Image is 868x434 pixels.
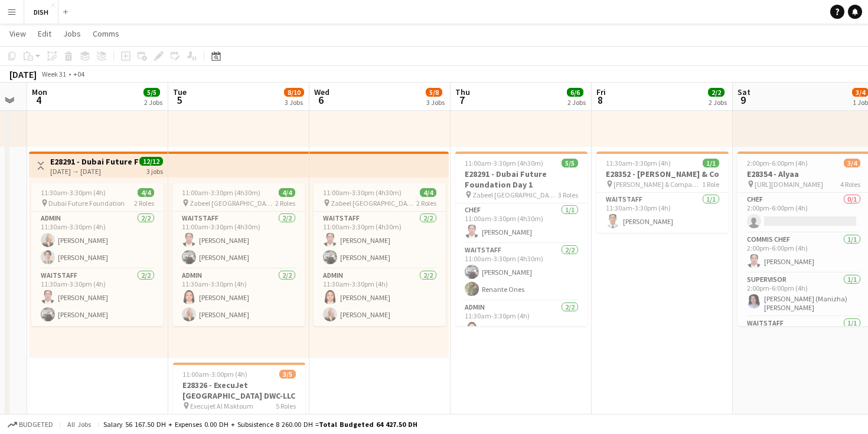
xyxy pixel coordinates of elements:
span: 5 [171,93,187,107]
span: 2 Roles [416,199,436,208]
app-job-card: 11:00am-3:30pm (4h30m)4/4 Zabeel [GEOGRAPHIC_DATA]2 RolesWaitstaff2/211:00am-3:30pm (4h30m)[PERSO... [172,183,305,326]
div: 2 Jobs [709,98,727,107]
span: 1/1 [703,159,719,167]
span: 11:00am-3:30pm (4h30m) [182,188,260,197]
a: View [5,26,31,41]
span: 2:00pm-6:00pm (4h) [747,159,808,167]
span: 4/4 [279,188,295,197]
span: Budgeted [19,420,53,429]
span: View [9,28,26,39]
app-card-role: Waitstaff2/211:00am-3:30pm (4h30m)[PERSON_NAME][PERSON_NAME] [172,212,305,269]
span: 11:00am-3:30pm (4h30m) [465,159,543,167]
span: 8/10 [284,88,304,97]
span: 3/5 [279,370,296,379]
app-card-role: Admin2/211:30am-3:30pm (4h)[PERSON_NAME] [455,301,588,358]
span: Dubai Future Foundation [48,199,125,208]
div: Salary 56 167.50 DH + Expenses 0.00 DH + Subsistence 8 260.00 DH = [103,420,417,429]
app-card-role: Waitstaff2/211:30am-3:30pm (4h)[PERSON_NAME][PERSON_NAME] [31,269,164,326]
div: 2 Jobs [567,98,586,107]
span: 12/12 [139,157,163,166]
button: Budgeted [6,418,55,431]
span: 7 [453,93,470,107]
span: Comms [93,28,119,39]
div: 3 Jobs [285,98,304,107]
span: 5/8 [426,88,442,97]
div: [DATE] → [DATE] [50,167,138,176]
span: 8 [595,93,606,107]
app-job-card: 11:00am-3:30pm (4h30m)4/4 Zabeel [GEOGRAPHIC_DATA]2 RolesWaitstaff2/211:00am-3:30pm (4h30m)[PERSO... [314,183,446,326]
app-card-role: Waitstaff1/111:30am-3:30pm (4h)[PERSON_NAME] [596,193,729,233]
div: 1 Job [853,98,868,107]
span: Zabeel [GEOGRAPHIC_DATA] [190,199,275,208]
h3: E28326 - ExecuJet [GEOGRAPHIC_DATA] DWC-LLC [173,380,305,401]
span: 2/2 [708,88,725,97]
h3: E28291 - Dubai Future Foundation Day 1 [50,156,138,167]
span: 4 [30,93,47,107]
span: 4 Roles [840,180,860,189]
span: Thu [455,87,470,97]
div: 2 Jobs [144,98,162,107]
span: 1 Role [702,180,719,189]
span: 11:00am-3:00pm (4h) [182,370,247,379]
span: 4/4 [420,188,436,197]
div: [DATE] [9,68,37,80]
app-job-card: 11:00am-3:30pm (4h30m)5/5E28291 - Dubai Future Foundation Day 1 Zabeel [GEOGRAPHIC_DATA]3 RolesCh... [455,152,588,326]
span: Total Budgeted 64 427.50 DH [319,420,417,429]
span: Edit [38,28,51,39]
app-card-role: Waitstaff2/211:00am-3:30pm (4h30m)[PERSON_NAME]Renante Ones [455,244,588,301]
app-job-card: 11:30am-3:30pm (4h)1/1E28352 - [PERSON_NAME] & Co [PERSON_NAME] & Company [GEOGRAPHIC_DATA], [GEO... [596,152,729,233]
a: Edit [33,26,56,41]
span: All jobs [65,420,93,429]
div: 3 jobs [146,166,163,176]
span: Fri [596,87,606,97]
span: 2 Roles [275,199,295,208]
span: Tue [173,87,187,97]
span: Week 31 [39,70,68,78]
app-card-role: Admin2/211:30am-3:30pm (4h)[PERSON_NAME][PERSON_NAME] [172,269,305,326]
span: 6 [312,93,329,107]
span: Execujet Al Maktoum [190,402,253,410]
span: Zabeel [GEOGRAPHIC_DATA] [331,199,416,208]
app-card-role: Waitstaff2/211:00am-3:30pm (4h30m)[PERSON_NAME][PERSON_NAME] [314,212,446,269]
app-job-card: 11:30am-3:30pm (4h)4/4 Dubai Future Foundation2 RolesAdmin2/211:30am-3:30pm (4h)[PERSON_NAME][PER... [31,183,164,326]
span: Sat [738,87,750,97]
span: Wed [314,87,329,97]
button: DISH [24,1,58,24]
a: Comms [88,26,124,41]
span: 5/5 [143,88,160,97]
span: 4/4 [138,188,154,197]
span: [URL][DOMAIN_NAME] [755,180,823,189]
span: Mon [32,87,47,97]
span: 11:30am-3:30pm (4h) [606,159,671,167]
div: 3 Jobs [426,98,445,107]
span: 11:30am-3:30pm (4h) [41,188,106,197]
span: 5/5 [562,159,578,167]
span: 5 Roles [276,402,296,410]
span: Zabeel [GEOGRAPHIC_DATA] [472,190,558,199]
span: 9 [736,93,750,107]
span: Jobs [63,28,81,39]
app-card-role: Admin2/211:30am-3:30pm (4h)[PERSON_NAME][PERSON_NAME] [314,269,446,326]
app-card-role: Chef1/111:00am-3:30pm (4h30m)[PERSON_NAME] [455,203,588,244]
h3: E28291 - Dubai Future Foundation Day 1 [455,169,588,190]
span: 11:00am-3:30pm (4h30m) [323,188,402,197]
app-card-role: Admin2/211:30am-3:30pm (4h)[PERSON_NAME][PERSON_NAME] [31,212,164,269]
span: [PERSON_NAME] & Company [GEOGRAPHIC_DATA], [GEOGRAPHIC_DATA]، The Offices 4 - [GEOGRAPHIC_DATA] -... [614,180,702,189]
a: Jobs [58,26,86,41]
span: 6/6 [567,88,583,97]
span: 3/4 [844,159,860,167]
span: 2 Roles [134,199,154,208]
div: +04 [73,70,84,78]
span: 3 Roles [558,190,578,199]
h3: E28352 - [PERSON_NAME] & Co [596,169,729,179]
